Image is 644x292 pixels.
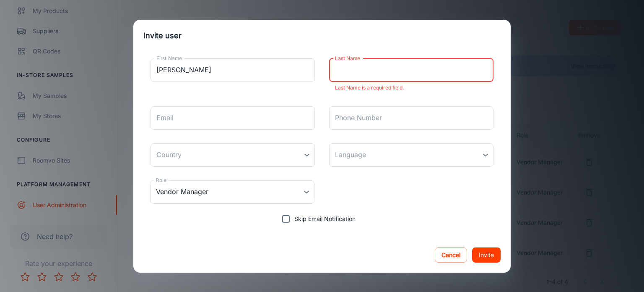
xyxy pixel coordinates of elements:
span: Skip Email Notification [294,214,356,224]
p: Last Name is a required field. [335,83,488,93]
label: First Name [156,55,182,62]
button: Invite [472,247,501,263]
h2: Invite user [133,20,511,52]
div: Vendor Manager [150,180,314,204]
label: Role [156,176,166,184]
label: Last Name [335,55,360,62]
button: Cancel [435,247,467,263]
